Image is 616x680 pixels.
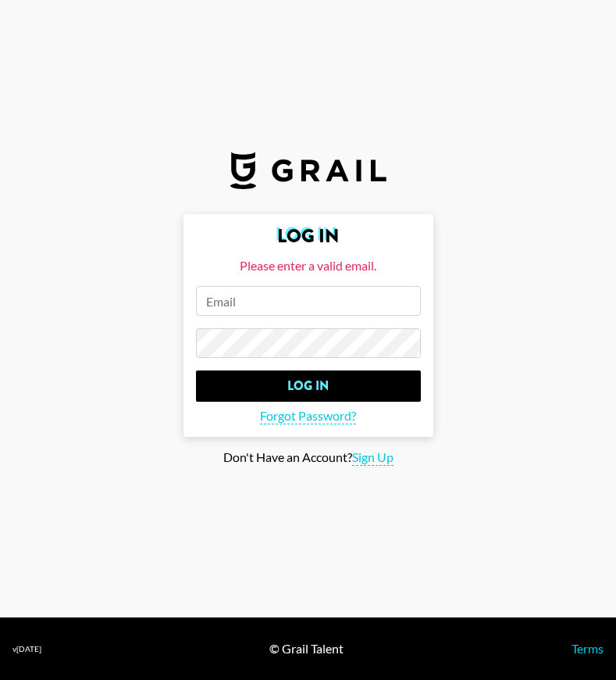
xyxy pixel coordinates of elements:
[260,408,356,424] span: Forgot Password?
[352,449,393,466] span: Sign Up
[196,286,421,316] input: Email
[196,227,421,245] h2: Log In
[269,641,344,657] div: © Grail Talent
[12,644,41,654] div: v [DATE]
[571,641,604,656] a: Terms
[196,370,421,402] input: Log In
[230,152,386,189] img: Grail Talent Logo
[12,449,604,466] div: Don't Have an Account?
[196,258,421,274] div: Please enter a valid email.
